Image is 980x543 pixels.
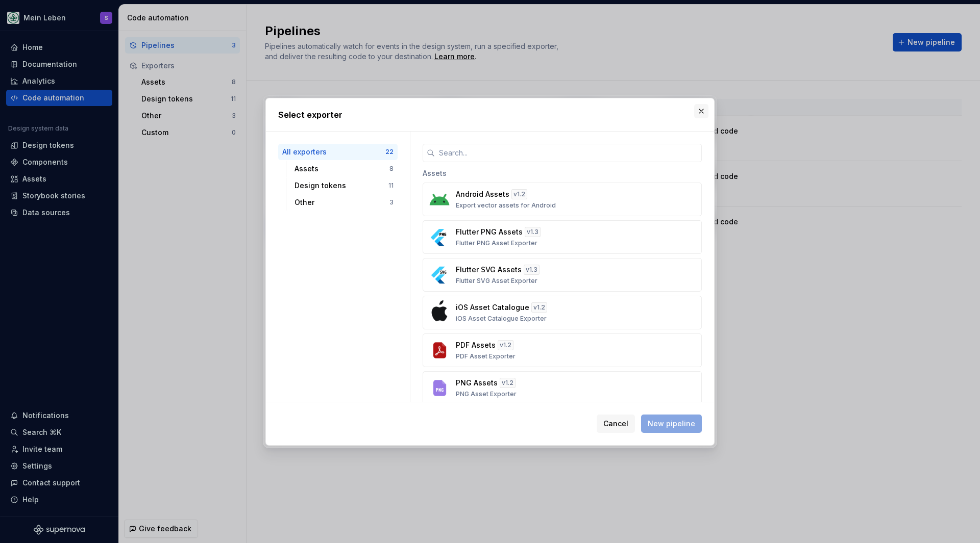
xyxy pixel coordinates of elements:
[278,144,398,160] button: All exporters22
[511,189,527,199] div: v 1.2
[290,177,398,194] button: Design tokens11
[385,148,394,156] div: 22
[456,189,509,199] p: Android Assets
[423,220,702,254] button: Flutter PNG Assetsv1.3Flutter PNG Asset Exporter
[456,227,523,237] p: Flutter PNG Assets
[456,315,547,323] p: iOS Asset Catalogue Exporter
[456,265,522,275] p: Flutter SVG Assets
[389,165,394,173] div: 8
[423,371,702,405] button: PNG Assetsv1.2PNG Asset Exporter
[282,147,385,157] div: All exporters
[435,144,702,162] input: Search...
[423,296,702,329] button: iOS Asset Cataloguev1.2iOS Asset Catalogue Exporter
[456,201,556,210] p: Export vector assets for Android
[456,302,529,313] p: iOS Asset Catalogue
[525,227,541,237] div: v 1.3
[456,390,517,398] p: PNG Asset Exporter
[456,378,498,388] p: PNG Assets
[531,302,547,313] div: v 1.2
[388,182,394,190] div: 11
[597,415,635,433] button: Cancel
[278,109,702,121] h2: Select exporter
[290,161,398,177] button: Assets8
[603,419,628,429] span: Cancel
[456,277,537,285] p: Flutter SVG Asset Exporter
[456,352,516,360] p: PDF Asset Exporter
[295,164,389,174] div: Assets
[456,340,496,350] p: PDF Assets
[290,194,398,211] button: Other3
[423,333,702,367] button: PDF Assetsv1.2PDF Asset Exporter
[389,198,394,206] div: 3
[500,378,516,388] div: v 1.2
[295,197,389,208] div: Other
[524,265,540,275] div: v 1.3
[456,239,537,247] p: Flutter PNG Asset Exporter
[423,162,702,183] div: Assets
[498,340,513,350] div: v 1.2
[423,258,702,292] button: Flutter SVG Assetsv1.3Flutter SVG Asset Exporter
[295,180,388,191] div: Design tokens
[423,183,702,216] button: Android Assetsv1.2Export vector assets for Android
